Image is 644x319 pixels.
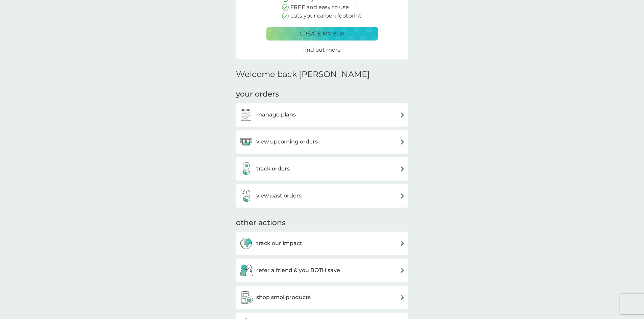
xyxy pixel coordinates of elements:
p: FREE and easy to use [290,3,349,12]
h3: other actions [236,218,286,228]
a: find out more [303,46,341,54]
img: arrow right [400,241,405,246]
h3: view past orders [256,191,302,200]
img: arrow right [400,166,405,171]
h3: refer a friend & you BOTH save [256,266,340,275]
h3: view upcoming orders [256,137,318,146]
h3: track our impact [256,239,302,248]
img: arrow right [400,139,405,144]
h2: Welcome back [PERSON_NAME] [236,70,370,79]
img: arrow right [400,193,405,198]
img: arrow right [400,295,405,300]
h3: shop smol products [256,293,311,302]
h3: track orders [256,164,290,173]
h3: manage plans [256,110,296,119]
p: create my box [300,29,344,38]
p: cuts your carbon footprint [290,11,361,20]
h3: your orders [236,89,279,100]
img: arrow right [400,268,405,273]
button: create my box [266,27,378,41]
img: arrow right [400,112,405,117]
span: find out more [303,47,341,53]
